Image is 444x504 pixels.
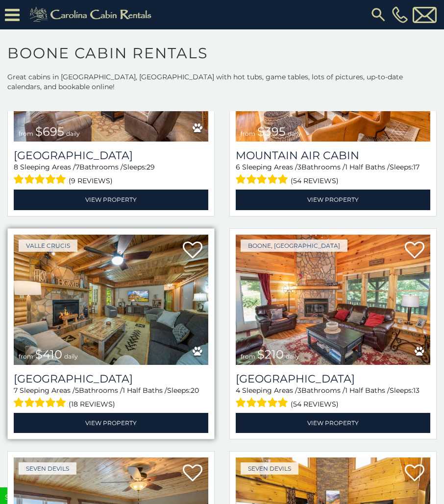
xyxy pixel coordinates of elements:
span: $395 [257,124,286,139]
a: View Property [14,413,208,433]
h3: Renaissance Lodge [14,149,208,162]
span: 3 [297,163,301,171]
a: Willow Valley View from $210 daily [236,235,430,365]
span: $695 [35,124,64,139]
img: Willow Valley View [236,235,430,365]
span: daily [286,353,299,360]
span: daily [66,130,80,137]
a: Add to favorites [405,463,424,484]
span: from [19,353,33,360]
a: Valle Crucis [19,240,77,252]
span: 3 [297,386,301,395]
a: [GEOGRAPHIC_DATA] [14,149,208,162]
a: Mountain Air Cabin [236,149,430,162]
span: 29 [147,163,155,171]
span: 13 [413,386,419,395]
div: Sleeping Areas / Bathrooms / Sleeps: [236,162,430,187]
a: Add to favorites [405,240,424,261]
span: from [19,130,33,137]
span: 1 Half Baths / [345,163,390,171]
a: [GEOGRAPHIC_DATA] [14,372,208,385]
span: (54 reviews) [291,398,339,410]
span: from [241,353,255,360]
div: Sleeping Areas / Bathrooms / Sleeps: [236,385,430,410]
span: 7 [14,386,18,395]
a: Add to favorites [183,240,202,261]
a: Seven Devils [241,462,298,475]
span: 1 Half Baths / [123,386,167,395]
a: Seven Devils [19,462,76,475]
span: $410 [35,347,62,361]
span: 4 [236,386,240,395]
img: Khaki-logo.png [25,5,160,24]
a: View Property [236,190,430,210]
a: Add to favorites [183,463,202,484]
img: search-regular.svg [370,6,387,24]
span: 8 [14,163,18,171]
span: (18 reviews) [69,398,115,410]
a: View Property [14,190,208,210]
span: 7 [75,163,79,171]
span: from [241,130,255,137]
span: 20 [191,386,199,395]
a: Boone, [GEOGRAPHIC_DATA] [241,240,347,252]
div: Sleeping Areas / Bathrooms / Sleeps: [14,385,208,410]
span: daily [288,130,301,137]
span: $210 [257,347,284,361]
span: 17 [413,163,419,171]
span: daily [64,353,78,360]
h3: Mountainside Lodge [14,372,208,385]
span: 6 [236,163,240,171]
a: Mountainside Lodge from $410 daily [14,235,208,365]
span: 1 Half Baths / [345,386,390,395]
div: Sleeping Areas / Bathrooms / Sleeps: [14,162,208,187]
a: [GEOGRAPHIC_DATA] [236,372,430,385]
span: (54 reviews) [291,174,339,187]
span: (9 reviews) [69,174,113,187]
img: Mountainside Lodge [14,235,208,365]
span: 5 [75,386,79,395]
a: View Property [236,413,430,433]
h3: Willow Valley View [236,372,430,385]
a: [PHONE_NUMBER] [390,6,410,23]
